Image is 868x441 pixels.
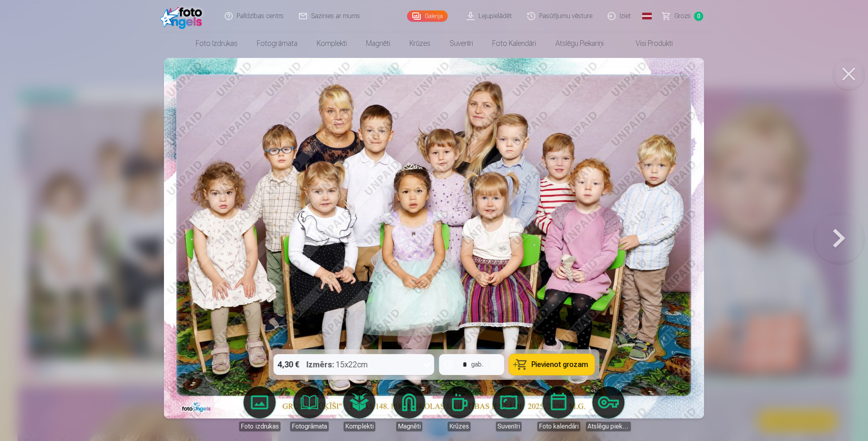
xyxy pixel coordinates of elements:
div: Foto izdrukas [239,422,280,431]
strong: Izmērs : [307,359,334,370]
a: Magnēti [356,32,400,55]
div: 15x22cm [307,354,368,375]
a: Foto kalendāri [483,32,546,55]
a: Suvenīri [486,386,531,431]
a: Fotogrāmata [247,32,307,55]
div: Foto kalendāri [537,422,580,431]
span: Grozs [674,11,691,21]
div: Magnēti [396,422,422,431]
div: gab. [471,360,483,369]
div: Suvenīri [496,422,522,431]
a: Foto izdrukas [186,32,247,55]
a: Komplekti [337,386,382,431]
a: Magnēti [387,386,432,431]
a: Atslēgu piekariņi [586,386,631,431]
a: Galerija [407,10,448,22]
a: Fotogrāmata [287,386,332,431]
a: Krūzes [400,32,440,55]
button: Pievienot grozam [509,354,595,375]
a: Foto izdrukas [237,386,282,431]
a: Visi produkti [613,32,682,55]
a: Krūzes [436,386,481,431]
div: Fotogrāmata [290,422,329,431]
a: Komplekti [307,32,356,55]
a: Foto kalendāri [536,386,581,431]
div: Komplekti [344,422,375,431]
a: Suvenīri [440,32,483,55]
img: /fa1 [160,3,206,29]
div: Atslēgu piekariņi [586,422,631,431]
span: Pievienot grozam [532,361,588,368]
a: Atslēgu piekariņi [546,32,613,55]
div: Krūzes [448,422,471,431]
div: 4,30 € [274,354,303,375]
span: 0 [694,12,703,21]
